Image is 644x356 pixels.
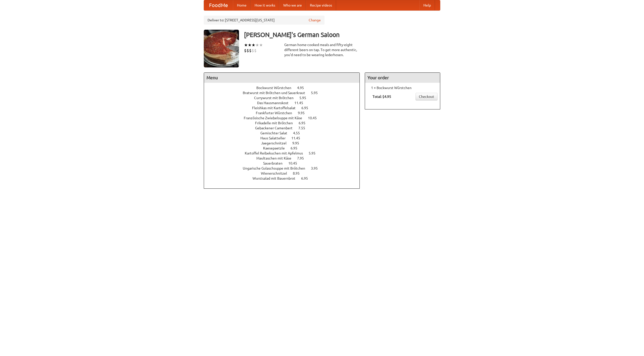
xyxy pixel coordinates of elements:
li: ★ [252,42,255,48]
span: 7.55 [298,126,310,130]
span: 5.95 [299,96,311,100]
a: Fleishkas mit Kartoffelsalat 6.95 [252,106,317,110]
a: Wurstsalad mit Bauernbrot 6.95 [253,176,317,180]
span: 6.95 [301,106,313,110]
span: Das Hausmannskost [257,101,294,105]
span: Kartoffel Reibekuchen mit Apfelmus [245,151,308,155]
span: Französische Zwiebelsuppe mit Käse [244,116,307,120]
span: Fleishkas mit Kartoffelsalat [252,106,301,110]
li: $ [249,48,252,53]
span: 9.95 [298,111,310,115]
li: $ [244,48,247,53]
span: Kaesepaetzle [263,146,290,150]
span: 8.95 [293,171,305,175]
a: Gemischter Salat 4.55 [260,131,309,135]
a: Französische Zwiebelsuppe mit Käse 10.45 [244,116,326,120]
span: Wienerschnitzel [261,171,292,175]
a: Sauerbraten 10.45 [263,161,306,165]
div: German home-cooked meals and fifty-eight different beers on tap. To get more authentic, you'd nee... [284,42,360,57]
span: 5.95 [309,151,320,155]
span: Haus Salatteller [260,136,291,140]
h4: Menu [204,73,359,83]
h3: [PERSON_NAME]'s German Saloon [244,30,440,40]
a: Help [419,0,435,10]
span: 4.55 [293,131,305,135]
a: Gebackener Camenbert 7.55 [255,126,314,130]
a: Haus Salatteller 11.45 [260,136,309,140]
a: Ungarische Gulaschsuppe mit Brötchen 3.95 [243,166,327,170]
span: Frankfurter Würstchen [256,111,297,115]
li: ★ [259,42,263,48]
span: 4.95 [297,86,309,90]
span: Jaegerschnitzel [261,141,292,145]
li: ★ [244,42,248,48]
span: Gebackener Camenbert [255,126,298,130]
span: 7.95 [297,156,309,160]
span: Maultaschen mit Käse [256,156,296,160]
span: 3.95 [311,166,323,170]
li: ★ [255,42,259,48]
span: Ungarische Gulaschsuppe mit Brötchen [243,166,310,170]
div: Deliver to: [STREET_ADDRESS][US_STATE] [204,16,325,25]
a: Das Hausmannskost 11.45 [257,101,312,105]
span: Frikadelle mit Brötchen [255,121,298,125]
a: Checkout [416,93,437,100]
li: $ [247,48,249,53]
li: $ [254,48,257,53]
span: 10.45 [288,161,302,165]
b: Total: $4.95 [373,95,391,99]
a: Currywurst mit Brötchen 5.95 [254,96,315,100]
span: 9.95 [292,141,304,145]
span: 6.95 [299,121,310,125]
img: angular.jpg [204,30,239,67]
a: Recipe videos [306,0,336,10]
a: Jaegerschnitzel 9.95 [261,141,308,145]
a: Bockwurst Würstchen 4.95 [256,86,313,90]
span: 5.95 [311,91,323,95]
h4: Your order [365,73,440,83]
span: Gemischter Salat [260,131,292,135]
a: FoodMe [204,0,233,10]
span: Wurstsalad mit Bauernbrot [253,176,300,180]
a: Home [233,0,251,10]
span: 11.45 [294,101,308,105]
a: Kartoffel Reibekuchen mit Apfelmus 5.95 [245,151,325,155]
span: Bockwurst Würstchen [256,86,296,90]
li: $ [252,48,254,53]
a: Who we are [279,0,306,10]
a: Frankfurter Würstchen 9.95 [256,111,314,115]
span: 6.95 [291,146,302,150]
span: Bratwurst mit Brötchen und Sauerkraut [243,91,310,95]
a: Change [309,18,321,23]
span: 11.45 [291,136,305,140]
a: Kaesepaetzle 6.95 [263,146,307,150]
a: How it works [251,0,279,10]
li: 1 × Bockwurst Würstchen [368,85,437,90]
span: Sauerbraten [263,161,288,165]
a: Wienerschnitzel 8.95 [261,171,309,175]
a: Bratwurst mit Brötchen und Sauerkraut 5.95 [243,91,327,95]
a: Maultaschen mit Käse 7.95 [256,156,313,160]
li: ★ [248,42,252,48]
span: 10.45 [308,116,322,120]
span: 6.95 [301,176,313,180]
span: Currywurst mit Brötchen [254,96,299,100]
a: Frikadelle mit Brötchen 6.95 [255,121,315,125]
